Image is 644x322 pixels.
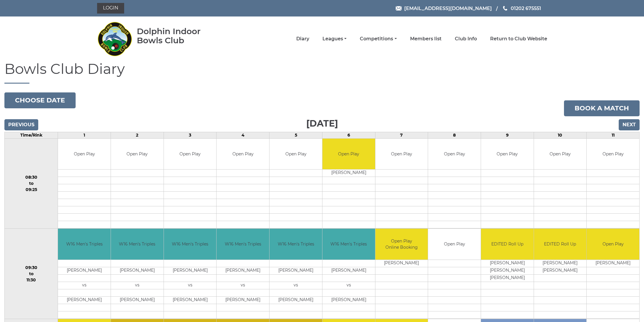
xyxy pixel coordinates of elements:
a: Return to Club Website [490,36,547,42]
td: Open Play [322,139,375,170]
a: Email [EMAIL_ADDRESS][DOMAIN_NAME] [396,5,492,12]
a: Login [97,3,124,14]
a: Phone us 01202 675551 [502,5,541,12]
td: Open Play [481,139,534,170]
td: W16 Men's Triples [217,229,269,260]
td: vs [269,282,322,289]
td: Open Play [111,139,164,170]
td: 11 [587,132,640,138]
td: Open Play [217,139,269,170]
td: [PERSON_NAME] [322,170,375,177]
td: vs [111,282,164,289]
td: vs [58,282,111,289]
td: 10 [534,132,587,138]
td: [PERSON_NAME] [534,267,587,274]
td: [PERSON_NAME] [481,260,534,267]
td: W16 Men's Triples [58,229,111,260]
td: [PERSON_NAME] [269,296,322,304]
td: vs [164,282,217,289]
td: [PERSON_NAME] [58,296,111,304]
td: EDITED Roll Up [481,229,534,260]
td: 6 [322,132,375,138]
td: EDITED Roll Up [534,229,587,260]
span: 01202 675551 [511,5,541,11]
div: Dolphin Indoor Bowls Club [137,27,219,45]
td: [PERSON_NAME] [217,296,269,304]
td: vs [217,282,269,289]
img: Email [396,6,402,11]
td: Open Play [587,139,639,170]
td: Open Play [534,139,587,170]
td: W16 Men's Triples [269,229,322,260]
td: [PERSON_NAME] [322,296,375,304]
td: Open Play [58,139,111,170]
td: [PERSON_NAME] [534,260,587,267]
td: [PERSON_NAME] [58,267,111,274]
td: Open Play [375,139,428,170]
img: Phone us [503,6,507,11]
td: Open Play [164,139,217,170]
td: 09:30 to 11:30 [5,229,58,319]
td: 9 [481,132,534,138]
td: [PERSON_NAME] [481,274,534,282]
td: W16 Men's Triples [164,229,217,260]
input: Previous [4,119,38,130]
td: 1 [58,132,111,138]
a: Club Info [455,36,477,42]
td: [PERSON_NAME] [322,267,375,274]
td: 08:30 to 09:25 [5,138,58,229]
td: Time/Rink [5,132,58,138]
a: Leagues [322,36,347,42]
input: Next [619,119,640,130]
a: Diary [296,36,309,42]
td: W16 Men's Triples [111,229,164,260]
td: [PERSON_NAME] [164,296,217,304]
a: Competitions [360,36,397,42]
td: 4 [217,132,269,138]
h1: Bowls Club Diary [4,61,640,84]
td: 7 [375,132,428,138]
a: Members list [410,36,442,42]
td: 2 [111,132,164,138]
img: Dolphin Indoor Bowls Club [97,18,132,59]
td: Open Play [428,139,481,170]
td: [PERSON_NAME] [111,267,164,274]
td: [PERSON_NAME] [375,260,428,267]
td: vs [322,282,375,289]
a: Book a match [564,100,640,116]
td: [PERSON_NAME] [481,267,534,274]
td: Open Play Online Booking [375,229,428,260]
td: [PERSON_NAME] [217,267,269,274]
td: [PERSON_NAME] [111,296,164,304]
td: [PERSON_NAME] [587,260,639,267]
button: Choose date [4,92,76,108]
td: [PERSON_NAME] [164,267,217,274]
td: W16 Men's Triples [322,229,375,260]
td: 8 [428,132,481,138]
td: 3 [164,132,217,138]
span: [EMAIL_ADDRESS][DOMAIN_NAME] [404,5,492,11]
td: Open Play [269,139,322,170]
td: Open Play [428,229,481,260]
td: Open Play [587,229,639,260]
td: [PERSON_NAME] [269,267,322,274]
td: 5 [269,132,322,138]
